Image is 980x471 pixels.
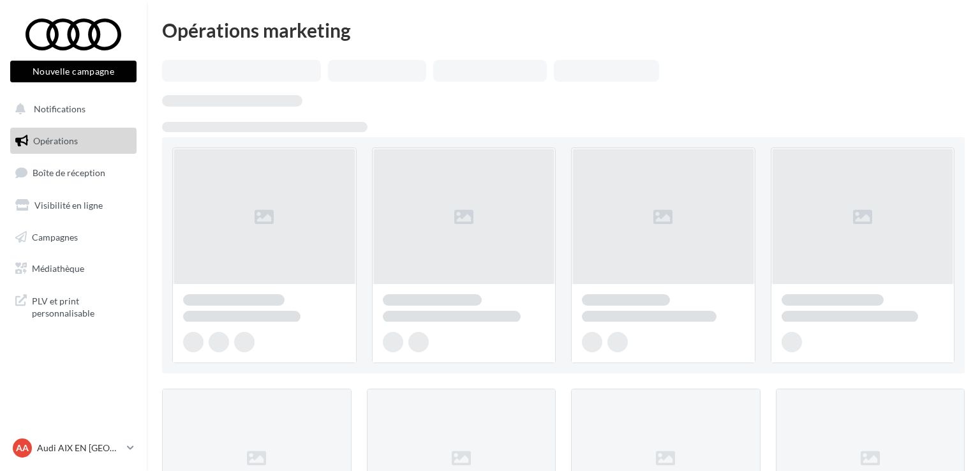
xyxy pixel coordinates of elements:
a: Visibilité en ligne [8,192,139,219]
a: Médiathèque [8,255,139,282]
span: Médiathèque [32,263,84,274]
span: Campagnes [32,231,78,242]
button: Notifications [8,96,134,123]
a: Opérations [8,128,139,154]
span: Visibilité en ligne [34,200,103,211]
div: Opérations marketing [162,20,965,40]
a: PLV et print personnalisable [8,287,139,325]
span: Opérations [33,135,78,146]
button: Nouvelle campagne [10,61,137,82]
span: AA [16,442,29,454]
span: Boîte de réception [33,167,105,178]
p: Audi AIX EN [GEOGRAPHIC_DATA] [37,442,122,454]
span: PLV et print personnalisable [32,292,131,320]
a: AA Audi AIX EN [GEOGRAPHIC_DATA] [10,436,137,460]
span: Notifications [34,103,85,114]
a: Boîte de réception [8,159,139,186]
a: Campagnes [8,224,139,251]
